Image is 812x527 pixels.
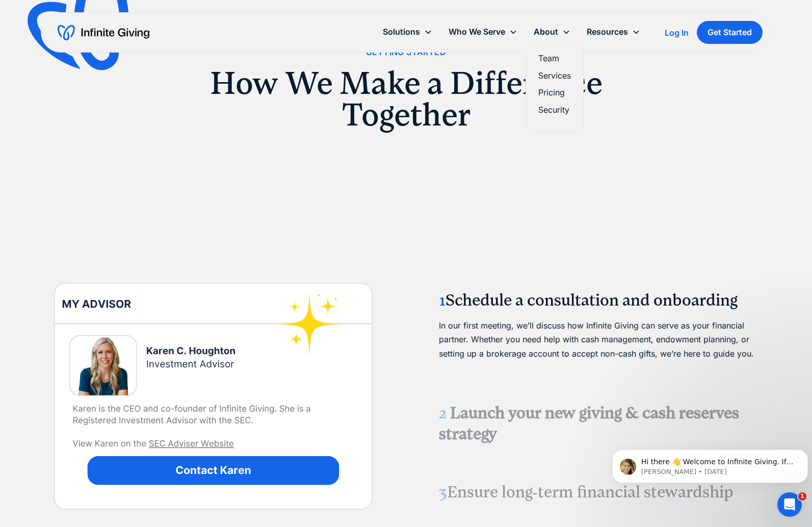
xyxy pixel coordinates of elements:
a: home [58,24,149,41]
iframe: Intercom live chat [777,492,802,517]
a: Log In [665,27,689,39]
a: Security [538,103,571,117]
div: Solutions [383,25,420,39]
h2: How We Make a Difference Together [145,67,667,131]
nav: About [526,43,584,132]
div: Who We Serve [440,21,526,43]
div: About [526,21,579,43]
p: In our first meeting, we’ll discuss how Infinite Giving can serve as your financial partner. Whet... [439,319,759,361]
div: Who We Serve [449,25,505,39]
span: 1 [439,291,446,310]
span: 1 [798,492,806,500]
strong: Launch your new giving & cash reserves strategy [439,404,739,444]
h3: Schedule a consultation and onboarding [439,290,759,311]
span: 3 [439,483,447,501]
a: Get Started [697,21,763,44]
a: Team [538,52,571,65]
span: 2 [439,404,447,422]
h3: Ensure long-term financial stewardship [439,482,759,503]
a: Services [538,69,571,83]
div: Resources [579,21,648,43]
a: Pricing [538,86,571,99]
div: Log In [665,29,689,37]
div: About [534,25,558,39]
iframe: Intercom notifications message [608,428,812,499]
div: Resources [587,25,628,39]
div: Solutions [375,21,440,43]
